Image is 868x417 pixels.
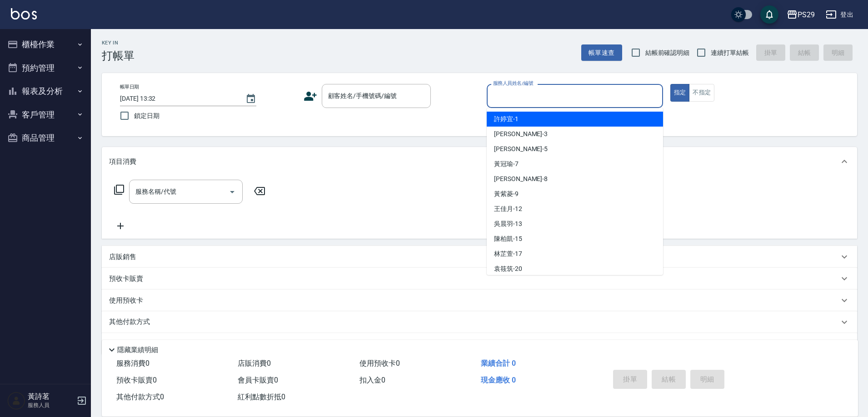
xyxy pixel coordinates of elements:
p: 隱藏業績明細 [117,345,158,355]
p: 備註及來源 [109,339,143,349]
button: Open [225,185,239,199]
p: 預收卡販賣 [109,274,143,284]
p: 使用預收卡 [109,296,143,305]
span: 吳晨羽 -13 [494,219,522,229]
div: 其他付款方式 [102,311,857,333]
span: 店販消費 0 [238,359,271,368]
div: PS29 [798,9,815,20]
span: 連續打單結帳 [711,48,749,58]
span: 現金應收 0 [481,376,516,384]
span: [PERSON_NAME] -5 [494,144,548,154]
div: 預收卡販賣 [102,268,857,289]
span: 使用預收卡 0 [359,359,400,368]
span: 扣入金 0 [359,376,385,384]
span: 許婷宜 -1 [494,114,519,124]
span: 林芷萱 -17 [494,249,522,259]
p: 店販銷售 [109,252,136,262]
button: 預約管理 [4,56,87,80]
img: Person [7,392,25,410]
label: 帳單日期 [120,83,139,90]
input: YYYY/MM/DD hh:mm [120,91,236,106]
span: 服務消費 0 [116,359,150,368]
button: PS29 [783,5,818,24]
button: Choose date, selected date is 2025-09-19 [240,88,262,110]
button: 客戶管理 [4,103,87,127]
span: 陳柏凱 -15 [494,234,522,244]
button: 櫃檯作業 [4,33,87,56]
p: 其他付款方式 [109,317,155,327]
span: 其他付款方式 0 [116,392,164,401]
span: 紅利點數折抵 0 [238,392,285,401]
label: 服務人員姓名/編號 [493,80,533,87]
h5: 黃詩茗 [28,392,74,401]
span: 業績合計 0 [481,359,516,368]
span: 會員卡販賣 0 [238,376,278,384]
h2: Key In [102,40,135,46]
span: [PERSON_NAME] -8 [494,174,548,184]
span: [PERSON_NAME] -3 [494,129,548,139]
button: 帳單速查 [581,44,622,61]
img: Logo [11,8,37,20]
span: 預收卡販賣 0 [116,376,157,384]
span: 黃冠瑜 -7 [494,159,519,169]
button: 登出 [822,6,857,23]
span: 黃紫菱 -9 [494,189,519,199]
div: 店販銷售 [102,246,857,268]
button: 商品管理 [4,126,87,150]
button: 不指定 [689,84,714,102]
span: 結帳前確認明細 [645,48,690,58]
button: 指定 [670,84,690,102]
button: save [760,5,778,24]
div: 項目消費 [102,147,857,176]
span: 鎖定日期 [134,111,160,121]
p: 服務人員 [28,401,74,409]
div: 使用預收卡 [102,289,857,311]
p: 項目消費 [109,157,136,167]
span: 王佳月 -12 [494,204,522,214]
button: 報表及分析 [4,79,87,103]
span: 袁筱筑 -20 [494,264,522,274]
h3: 打帳單 [102,49,135,62]
div: 備註及來源 [102,333,857,355]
